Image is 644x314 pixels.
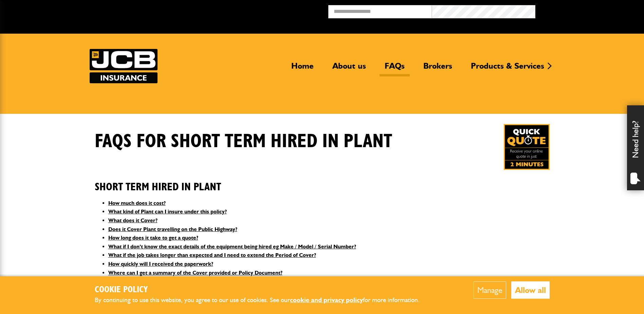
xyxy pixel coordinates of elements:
h2: Cookie Policy [95,285,431,295]
a: What if I don’t know the exact details of the equipment being hired eg Make / Model / Serial Number? [108,243,356,250]
p: By continuing to use this website, you agree to our use of cookies. See our for more information. [95,295,431,306]
img: JCB Insurance Services logo [90,49,158,83]
button: Manage [474,281,506,299]
button: Allow all [511,281,550,299]
a: FAQs [380,61,410,76]
a: cookie and privacy policy [290,296,363,304]
a: What does it Cover? [108,217,158,224]
a: How long does it take to get a quote? [108,234,198,241]
a: Does it Cover Plant travelling on the Public Highway? [108,226,237,232]
img: Quick Quote [504,124,550,170]
a: How much does it cost? [108,200,166,206]
div: Need help? [627,105,644,190]
a: Home [286,61,319,76]
a: What if the job takes longer than expected and I need to extend the Period of Cover? [108,252,316,258]
a: Brokers [418,61,457,76]
a: Get your insurance quote in just 2-minutes [504,124,550,170]
button: Broker Login [535,5,639,16]
a: Where can I get a summary of the Cover provided or Policy Document? [108,269,282,276]
h2: Short Term Hired In Plant [95,170,550,193]
a: About us [327,61,371,76]
a: Products & Services [466,61,549,76]
h1: FAQS for Short Term Hired In Plant [95,130,392,153]
a: JCB Insurance Services [90,49,158,83]
a: What kind of Plant can I insure under this policy? [108,208,227,215]
a: How quickly will I received the paperwork? [108,261,213,267]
